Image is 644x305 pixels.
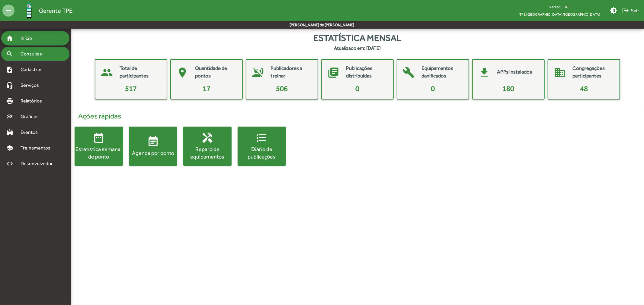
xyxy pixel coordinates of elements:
[580,84,588,93] span: 48
[195,64,236,80] mat-card-title: Quantidade de pontos
[17,97,50,105] span: Relatórios
[514,3,605,11] div: Versão: 1.8.1
[17,66,50,73] span: Cadastros
[75,127,123,166] button: Estatística semanal de ponto
[610,7,617,14] mat-icon: brightness_medium
[125,84,137,93] span: 517
[14,1,72,20] a: Gerente TPE
[620,5,642,16] button: Sair
[17,82,47,89] span: Serviços
[183,145,232,160] div: Reparo de equipamentos
[98,64,116,82] mat-icon: people
[129,127,177,166] button: Agenda por ponto
[256,132,268,144] mat-icon: format_list_numbered
[203,84,210,93] span: 17
[6,82,13,89] mat-icon: headset_mic
[39,6,72,15] span: Gerente TPE
[324,64,342,82] mat-icon: library_books
[572,64,614,80] mat-card-title: Congregações participantes
[6,35,13,42] mat-icon: home
[201,132,213,144] mat-icon: handyman
[17,144,58,152] span: Treinamentos
[17,113,47,120] span: Gráficos
[334,45,381,52] strong: Atualizado em: [DATE]
[475,64,493,82] mat-icon: get_app
[17,160,60,167] span: Desenvolvedor
[147,136,159,148] mat-icon: event_note
[173,64,191,82] mat-icon: place
[421,64,463,80] mat-card-title: Equipamentos danificados
[271,64,312,80] mat-card-title: Publicadores a treinar
[17,35,41,42] span: Início
[431,84,435,93] span: 0
[6,50,13,58] mat-icon: search
[2,5,14,17] mat-icon: menu
[238,127,286,166] button: Diário de publicações
[514,11,605,18] span: TPE [GEOGRAPHIC_DATA]/[GEOGRAPHIC_DATA]
[346,64,387,80] mat-card-title: Publicações distribuídas
[75,112,640,121] h4: Ações rápidas
[75,145,123,160] div: Estatística semanal de ponto
[120,64,161,80] mat-card-title: Total de participantes
[6,66,13,73] mat-icon: note_add
[503,84,514,93] span: 180
[17,129,46,136] span: Eventos
[6,160,13,167] mat-icon: code
[238,145,286,160] div: Diário de publicações
[276,84,288,93] span: 506
[183,127,232,166] button: Reparo de equipamentos
[622,7,629,14] mat-icon: logout
[622,5,639,16] span: Sair
[400,64,418,82] mat-icon: build
[497,68,532,76] mat-card-title: APPs instalados
[129,149,177,157] div: Agenda por ponto
[19,1,39,20] img: Logo
[356,84,360,93] span: 0
[6,129,13,136] mat-icon: stadium
[6,144,13,152] mat-icon: school
[551,64,569,82] mat-icon: domain
[17,50,50,58] span: Consultas
[93,132,105,144] mat-icon: date_range
[6,113,13,120] mat-icon: multiline_chart
[6,97,13,105] mat-icon: print
[314,31,402,45] span: Estatística mensal
[249,64,267,82] mat-icon: voice_over_off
